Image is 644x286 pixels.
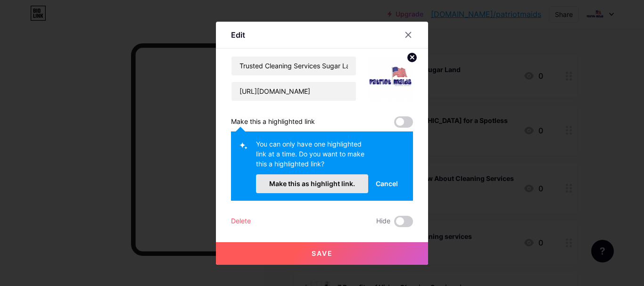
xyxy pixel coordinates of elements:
[216,242,428,265] button: Save
[376,179,398,188] span: Cancel
[368,56,413,101] img: link_thumbnail
[231,116,315,128] div: Make this a highlighted link
[231,29,245,41] div: Edit
[231,57,356,75] input: Title
[269,180,355,188] span: Make this as highlight link.
[231,82,356,101] input: URL
[312,249,333,257] span: Save
[231,216,251,227] div: Delete
[368,174,405,193] button: Cancel
[376,216,390,227] span: Hide
[256,174,368,193] button: Make this as highlight link.
[256,139,368,174] div: You can only have one highlighted link at a time. Do you want to make this a highlighted link?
